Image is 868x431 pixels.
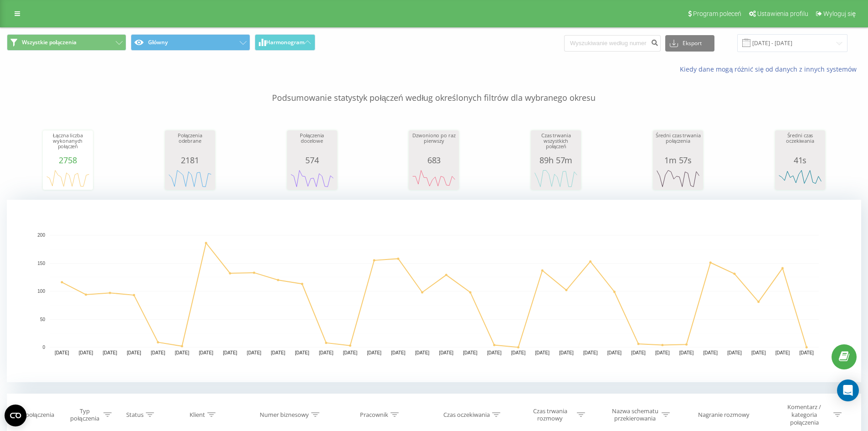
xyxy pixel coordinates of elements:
button: Harmonogram [255,34,315,51]
text: [DATE] [704,350,718,355]
text: [DATE] [583,350,598,355]
text: [DATE] [223,350,237,355]
text: 50 [40,317,46,322]
text: [DATE] [367,350,381,355]
text: [DATE] [607,350,622,355]
div: Czas trwania rozmowy [526,407,575,423]
text: [DATE] [535,350,550,355]
div: 41s [777,156,823,165]
svg: A chart. [289,165,335,192]
div: Pracownik [360,411,388,419]
div: 1m 57s [655,156,701,165]
span: Program poleceń [693,10,741,17]
span: Wszystkie połączenia [22,39,77,46]
text: [DATE] [631,350,646,355]
div: Klient [190,411,205,419]
button: Eksport [665,35,714,52]
text: [DATE] [319,350,334,355]
text: [DATE] [151,350,165,355]
text: [DATE] [511,350,526,355]
text: 0 [42,345,45,350]
div: Typ połączenia [68,407,101,423]
text: [DATE] [727,350,742,355]
button: Open CMP widget [5,405,26,426]
text: [DATE] [487,350,502,355]
div: Numer biznesowy [260,411,309,419]
text: [DATE] [559,350,574,355]
svg: A chart. [655,165,701,192]
text: [DATE] [271,350,286,355]
div: Połączenia odebrane [167,133,213,156]
a: Kiedy dane mogą różnić się od danych z innych systemów [680,65,861,73]
button: Główny [131,34,250,51]
text: [DATE] [439,350,454,355]
div: Połączenia docelowe [289,133,335,156]
input: Wyszukiwanie według numeru [564,35,661,52]
text: [DATE] [79,350,93,355]
svg: A chart. [167,165,213,192]
svg: A chart. [411,165,457,192]
span: Ustawienia profilu [757,10,808,17]
div: Łączna liczba wykonanych połączeń [45,133,91,156]
text: [DATE] [343,350,358,355]
div: 683 [411,156,457,165]
span: Harmonogram [266,39,304,46]
text: [DATE] [679,350,694,355]
button: Wszystkie połączenia [7,34,126,51]
text: [DATE] [247,350,262,355]
svg: A chart. [533,165,579,192]
text: [DATE] [799,350,814,355]
text: [DATE] [55,350,69,355]
div: Status [126,411,144,419]
div: Open Intercom Messenger [837,379,859,401]
svg: A chart. [7,200,861,382]
div: 2758 [45,156,91,165]
p: Podsumowanie statystyk połączeń według określonych filtrów dla wybranego okresu [7,74,861,104]
text: [DATE] [655,350,670,355]
text: [DATE] [127,350,141,355]
text: [DATE] [295,350,309,355]
text: [DATE] [175,350,190,355]
text: [DATE] [463,350,478,355]
span: Wyloguj się [823,10,856,17]
text: [DATE] [391,350,406,355]
text: 150 [37,261,45,266]
div: Czas trwania wszystkich połączeń [533,133,579,156]
div: Średni czas trwania połączenia [655,133,701,156]
text: [DATE] [776,350,790,355]
svg: A chart. [45,165,91,192]
text: [DATE] [199,350,213,355]
text: [DATE] [751,350,766,355]
text: 100 [37,289,45,294]
div: Data połączenia [11,411,54,419]
div: Dzwoniono po raz pierwszy [411,133,457,156]
div: Średni czas oczekiwania [777,133,823,156]
text: [DATE] [415,350,430,355]
svg: A chart. [777,165,823,192]
div: 574 [289,156,335,165]
div: 2181 [167,156,213,165]
text: [DATE] [103,350,118,355]
div: Komentarz / kategoria połączenia [778,403,831,426]
div: 89h 57m [533,156,579,165]
text: 200 [37,233,45,238]
div: Nazwa schematu przekierowania [611,407,659,423]
div: Nagranie rozmowy [698,411,750,419]
div: Czas oczekiwania [443,411,490,419]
